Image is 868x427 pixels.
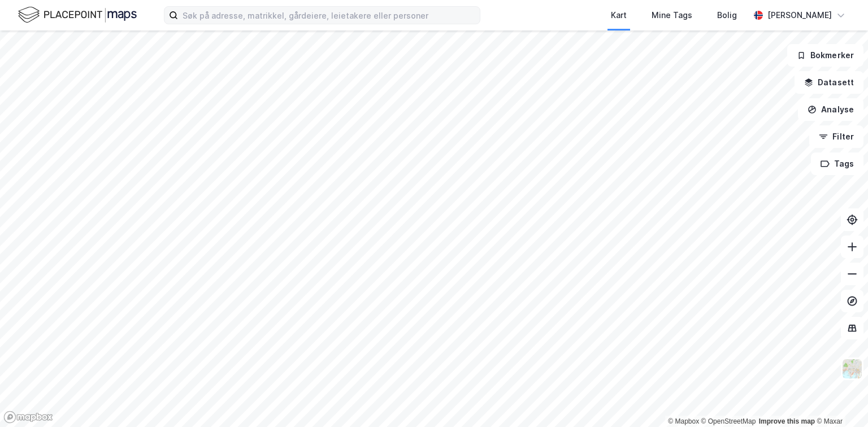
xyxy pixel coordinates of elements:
[787,44,863,67] button: Bokmerker
[811,152,863,175] button: Tags
[811,373,868,427] div: Kontrollprogram for chat
[759,417,815,425] a: Improve this map
[767,8,832,22] div: [PERSON_NAME]
[3,411,53,424] a: Mapbox homepage
[178,7,480,24] input: Søk på adresse, matrikkel, gårdeiere, leietakere eller personer
[668,417,699,425] a: Mapbox
[811,373,868,427] iframe: Chat Widget
[841,358,863,380] img: Z
[795,71,863,94] button: Datasett
[809,125,863,148] button: Filter
[652,8,692,22] div: Mine Tags
[798,98,863,121] button: Analyse
[717,8,737,22] div: Bolig
[611,8,627,22] div: Kart
[701,417,756,425] a: OpenStreetMap
[18,5,137,25] img: logo.f888ab2527a4732fd821a326f86c7f29.svg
